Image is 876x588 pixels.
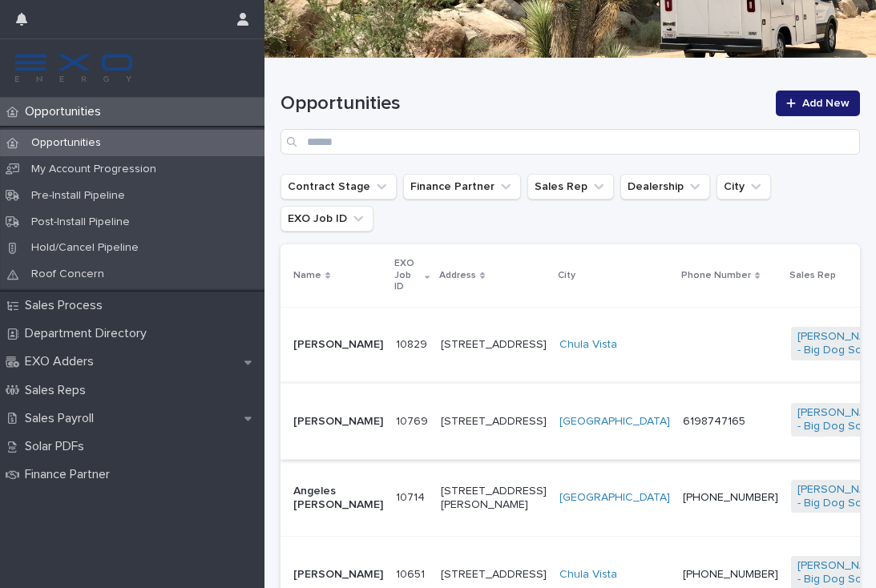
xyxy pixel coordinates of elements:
[396,335,430,352] p: 10829
[683,416,745,427] a: 6198747165
[683,569,778,580] a: [PHONE_NUMBER]
[403,174,521,199] button: Finance Partner
[18,439,97,454] p: Solar PDFs
[18,215,143,229] p: Post-Install Pipeline
[18,354,107,369] p: EXO Adders
[18,163,169,176] p: My Account Progression
[559,415,670,429] a: [GEOGRAPHIC_DATA]
[396,565,428,582] p: 10651
[527,174,614,199] button: Sales Rep
[717,174,771,199] button: City
[18,104,114,119] p: Opportunities
[776,91,860,116] a: Add New
[559,568,617,582] a: Chula Vista
[293,485,383,512] p: Angeles [PERSON_NAME]
[620,174,710,199] button: Dealership
[18,298,115,313] p: Sales Process
[281,206,373,232] button: EXO Job ID
[293,338,383,352] p: [PERSON_NAME]
[18,467,123,482] p: Finance Partner
[13,52,135,84] img: FKS5r6ZBThi8E5hshIGi
[281,174,397,199] button: Contract Stage
[683,492,778,503] a: [PHONE_NUMBER]
[396,488,428,505] p: 10714
[293,568,383,582] p: [PERSON_NAME]
[18,383,99,398] p: Sales Reps
[441,415,547,429] p: [STREET_ADDRESS]
[394,255,421,296] p: EXO Job ID
[558,267,575,284] p: City
[789,267,836,284] p: Sales Rep
[559,338,617,352] a: Chula Vista
[802,98,850,109] span: Add New
[681,267,751,284] p: Phone Number
[18,326,159,341] p: Department Directory
[281,129,860,155] input: Search
[441,485,547,512] p: [STREET_ADDRESS][PERSON_NAME]
[441,338,547,352] p: [STREET_ADDRESS]
[396,412,431,429] p: 10769
[18,241,151,255] p: Hold/Cancel Pipeline
[18,268,117,281] p: Roof Concern
[18,189,138,203] p: Pre-Install Pipeline
[441,568,547,582] p: [STREET_ADDRESS]
[18,411,107,426] p: Sales Payroll
[18,136,114,150] p: Opportunities
[293,415,383,429] p: [PERSON_NAME]
[559,491,670,505] a: [GEOGRAPHIC_DATA]
[293,267,321,284] p: Name
[281,92,766,115] h1: Opportunities
[439,267,476,284] p: Address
